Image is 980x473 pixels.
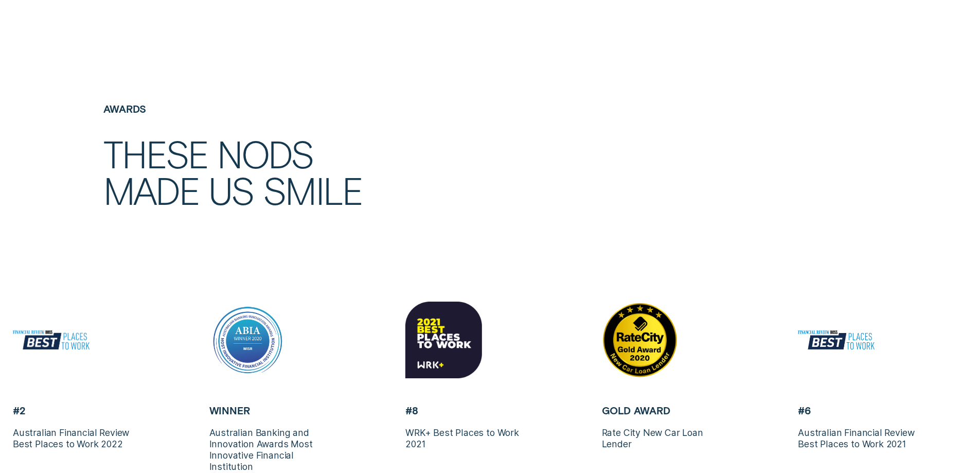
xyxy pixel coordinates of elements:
[13,405,136,416] h5: #2
[209,427,333,473] p: Australian Banking and Innovation Awards Most Innovative Financial Institution
[405,405,529,416] h5: #8
[103,135,485,208] h2: These nods made us smile
[798,427,921,450] p: Australian Financial Review Best Places to Work 2021
[209,302,286,378] img: ABIA Winner 2020
[13,427,136,450] p: Australian Financial Review Best Places to Work 2022
[209,405,333,416] h5: Winner
[602,405,725,416] h5: GOLD AWARD
[405,427,529,450] p: WRK+ Best Places to Work 2021
[602,427,725,450] p: Rate City New Car Loan Lender
[602,302,679,378] img: RateCity Gold Award 2020 - New Car Loan Lender
[798,405,921,416] h5: #6
[103,103,485,115] h4: Awards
